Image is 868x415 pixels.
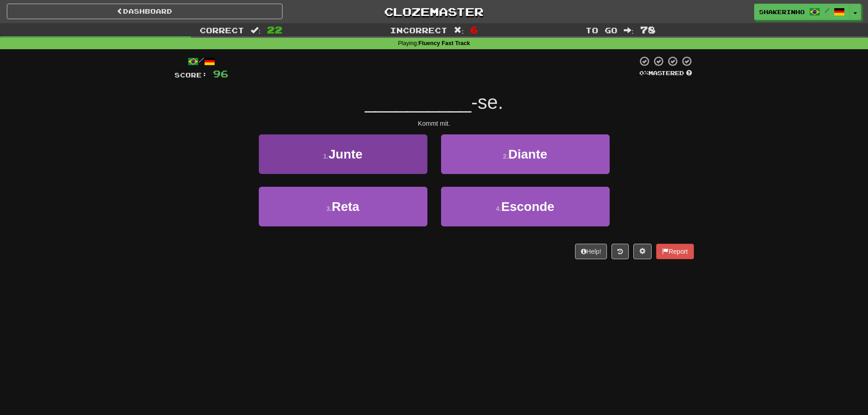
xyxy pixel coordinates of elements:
[759,8,805,16] span: shakerinho
[259,134,427,174] button: 1.Junte
[267,24,282,35] span: 22
[418,40,470,46] strong: Fluency Fast Track
[329,147,363,161] span: Junte
[501,200,555,214] span: Esconde
[7,4,282,19] a: Dashboard
[175,119,694,128] div: Kommt mit.
[441,187,610,226] button: 4.Esconde
[454,26,464,34] span: :
[213,68,228,79] span: 96
[470,24,478,35] span: 6
[639,69,648,77] span: 0 %
[825,7,829,14] span: /
[640,24,656,35] span: 78
[200,26,244,35] span: Correct
[496,205,501,212] small: 4 .
[754,4,850,20] a: shakerinho /
[175,56,228,67] div: /
[259,187,427,226] button: 3.Reta
[575,244,607,259] button: Help!
[503,153,508,160] small: 2 .
[175,71,207,79] span: Score:
[390,26,447,35] span: Incorrect
[323,153,329,160] small: 1 .
[441,134,610,174] button: 2.Diante
[471,92,503,113] span: -se.
[332,200,360,214] span: Reta
[624,26,634,34] span: :
[508,147,548,161] span: Diante
[586,26,617,35] span: To go
[326,205,332,212] small: 3 .
[656,244,693,259] button: Report
[296,4,572,20] a: Clozemaster
[365,92,472,113] span: __________
[611,244,629,259] button: Round history (alt+y)
[637,69,694,77] div: Mastered
[251,26,261,34] span: :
